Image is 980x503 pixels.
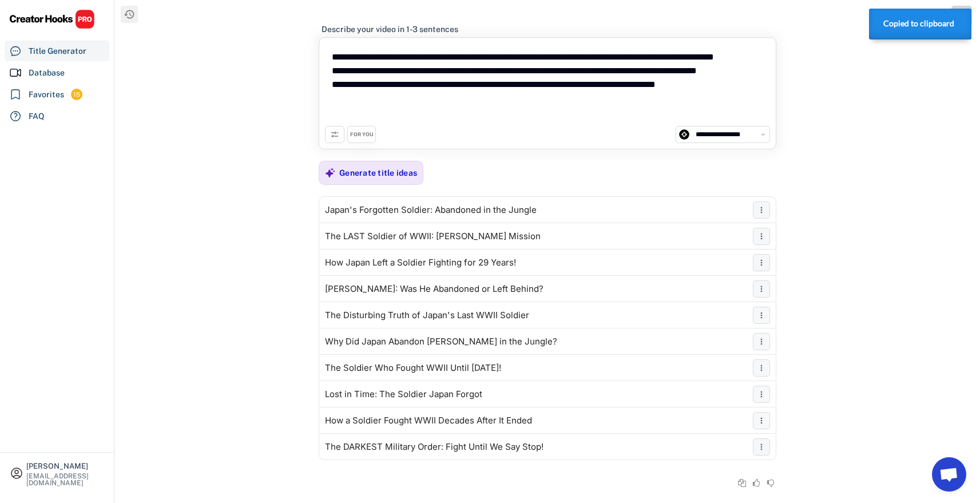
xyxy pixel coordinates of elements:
[325,311,529,320] div: The Disturbing Truth of Japan's Last WWII Soldier
[325,232,541,241] div: The LAST Soldier of WWII: [PERSON_NAME] Mission
[325,390,482,399] div: Lost in Time: The Soldier Japan Forgot
[350,131,374,138] div: FOR YOU
[9,9,95,29] img: CHPRO%20Logo.svg
[932,457,966,492] a: Open chat
[29,110,45,122] div: FAQ
[29,89,64,101] div: Favorites
[883,19,954,28] strong: Copied to clipboard
[322,24,458,34] div: Describe your video in 1-3 sentences
[29,67,65,79] div: Database
[339,168,417,178] div: Generate title ideas
[325,363,501,373] div: The Soldier Who Fought WWII Until [DATE]!
[325,337,557,346] div: Why Did Japan Abandon [PERSON_NAME] in the Jungle?
[26,473,104,486] div: [EMAIL_ADDRESS][DOMAIN_NAME]
[325,284,543,294] div: [PERSON_NAME]: Was He Abandoned or Left Behind?
[325,442,543,451] div: The DARKEST Military Order: Fight Until We Say Stop!
[325,205,537,215] div: Japan's Forgotten Soldier: Abandoned in the Jungle
[325,416,532,425] div: How a Soldier Fought WWII Decades After It Ended
[325,258,516,267] div: How Japan Left a Soldier Fighting for 29 Years!
[71,90,82,100] div: 15
[679,129,689,140] img: channels4_profile.jpg
[29,45,86,57] div: Title Generator
[26,462,104,470] div: [PERSON_NAME]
